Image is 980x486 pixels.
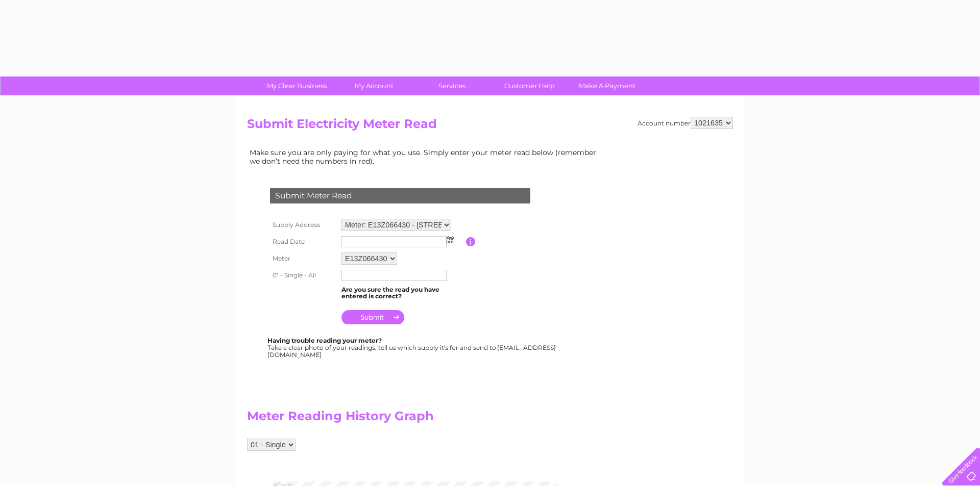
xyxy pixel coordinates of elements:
a: My Account [332,76,416,95]
a: My Clear Business [255,76,339,95]
th: Read Date [267,234,339,250]
h2: Submit Electricity Meter Read [247,117,733,136]
a: Make A Payment [565,76,649,95]
img: ... [447,236,454,244]
input: Submit [341,310,404,324]
div: Submit Meter Read [270,188,530,203]
input: Information [466,237,476,246]
th: Supply Address [267,216,339,234]
b: Having trouble reading your meter? [267,337,382,344]
td: Are you sure the read you have entered is correct? [339,284,466,303]
div: Take a clear photo of your readings, tell us which supply it's for and send to [EMAIL_ADDRESS][DO... [267,337,557,358]
h2: Meter Reading History Graph [247,409,604,428]
th: Meter [267,250,339,267]
a: Services [410,76,494,95]
th: 01 - Single - All [267,267,339,284]
td: Make sure you are only paying for what you use. Simply enter your meter read below (remember we d... [247,146,604,167]
div: Account number [638,117,733,129]
a: Customer Help [487,76,572,95]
